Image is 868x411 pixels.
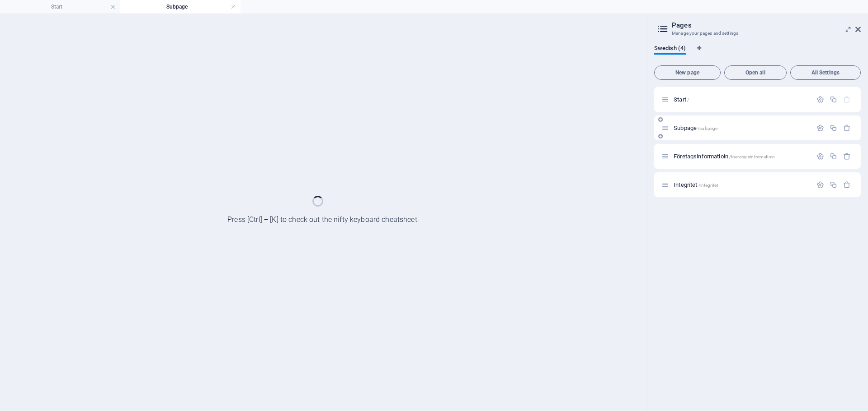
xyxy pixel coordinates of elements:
[724,65,787,80] button: Open all
[120,2,241,12] h4: Subpage
[674,181,718,188] span: Click to open page
[674,125,717,131] span: Click to open page
[830,181,837,189] div: Duplicate
[672,29,843,37] h3: Manage your pages and settings
[830,124,837,132] div: Duplicate
[830,152,837,160] div: Duplicate
[843,181,851,189] div: Remove
[830,96,837,103] div: Duplicate
[816,181,824,189] div: Settings
[794,70,857,75] span: All Settings
[816,152,824,160] div: Settings
[674,153,775,160] span: Click to open page
[654,45,861,62] div: Language Tabs
[790,65,861,80] button: All Settings
[674,96,689,103] span: Click to open page
[843,96,851,103] div: The startpage cannot be deleted
[671,153,812,159] div: Företagsinformatioin/foeretagsinformatioin
[698,183,718,188] span: /integritet
[687,97,689,102] span: /
[654,65,721,80] button: New page
[729,154,775,159] span: /foeretagsinformatioin
[671,97,812,102] div: Start/
[698,126,717,131] span: /subpage
[671,182,812,188] div: Integritet/integritet
[654,43,686,55] span: Swedish (4)
[728,70,783,75] span: Open all
[843,124,851,132] div: Remove
[672,21,861,29] h2: Pages
[671,125,812,131] div: Subpage/subpage
[816,124,824,132] div: Settings
[658,70,717,75] span: New page
[843,152,851,160] div: Remove
[816,96,824,103] div: Settings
